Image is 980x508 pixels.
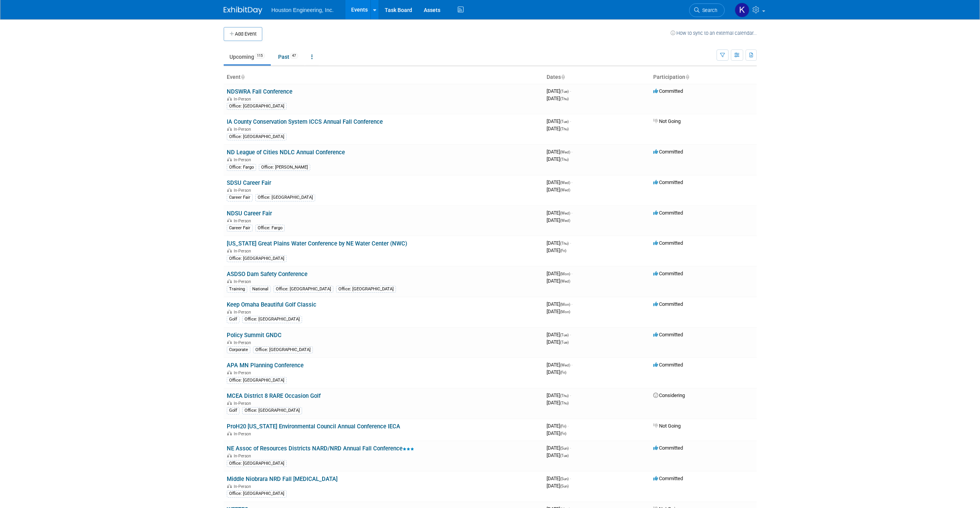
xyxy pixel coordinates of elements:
span: (Tue) [560,333,569,337]
img: In-Person Event [227,157,232,161]
span: In-Person [234,188,253,193]
span: [DATE] [547,126,569,131]
img: In-Person Event [227,401,232,405]
span: In-Person [234,484,253,489]
div: Office: [GEOGRAPHIC_DATA] [242,407,302,414]
th: Event [224,71,544,84]
div: Golf [227,316,239,323]
span: - [570,118,571,124]
span: (Tue) [560,89,569,94]
div: Office: [GEOGRAPHIC_DATA] [227,255,287,262]
span: In-Person [234,401,253,406]
span: 115 [255,53,265,59]
div: Office: Fargo [227,164,256,171]
img: In-Person Event [227,340,232,344]
div: Office: [GEOGRAPHIC_DATA] [336,286,396,293]
span: (Thu) [560,157,569,162]
div: Office: [GEOGRAPHIC_DATA] [227,103,287,110]
span: (Tue) [560,340,569,344]
span: (Mon) [560,310,570,314]
span: - [571,179,572,185]
span: Committed [653,445,683,451]
span: (Thu) [560,97,569,101]
a: SDSU Career Fair [227,179,271,186]
span: (Fri) [560,370,566,375]
span: In-Person [234,340,253,345]
span: [DATE] [547,95,569,101]
span: [DATE] [547,400,569,406]
img: In-Person Event [227,218,232,222]
span: Committed [653,332,683,338]
span: [DATE] [547,309,570,314]
span: (Mon) [560,272,570,276]
img: In-Person Event [227,453,232,457]
span: [DATE] [547,392,571,398]
div: Office: [GEOGRAPHIC_DATA] [273,286,333,293]
span: In-Person [234,97,253,102]
span: In-Person [234,249,253,254]
div: National [250,286,271,293]
span: - [571,362,572,368]
div: Office: [PERSON_NAME] [259,164,310,171]
span: - [570,476,571,481]
span: In-Person [234,157,253,162]
div: Office: [GEOGRAPHIC_DATA] [227,133,287,140]
span: [DATE] [547,332,571,338]
span: In-Person [234,310,253,315]
span: (Wed) [560,279,570,283]
span: (Wed) [560,218,570,223]
span: (Thu) [560,241,569,245]
th: Dates [544,71,650,84]
div: Career Fair [227,225,253,232]
span: (Wed) [560,363,570,367]
img: In-Person Event [227,431,232,435]
div: Corporate [227,346,250,353]
span: [DATE] [547,88,571,94]
span: - [571,149,572,155]
span: Considering [653,392,685,398]
span: [DATE] [547,217,570,223]
span: (Sun) [560,484,569,488]
span: [DATE] [547,210,572,216]
span: Committed [653,271,683,276]
a: Sort by Participation Type [685,74,689,80]
span: [DATE] [547,156,569,162]
span: - [571,210,572,216]
a: Sort by Start Date [561,74,565,80]
span: Not Going [653,118,681,124]
a: MCEA District 8 RARE Occasion Golf [227,392,321,399]
a: ProH20 [US_STATE] Environmental Council Annual Conference IECA [227,423,400,430]
div: Office: [GEOGRAPHIC_DATA] [242,316,302,323]
span: Committed [653,362,683,368]
a: How to sync to an external calendar... [671,30,757,36]
span: (Wed) [560,181,570,185]
span: [DATE] [547,278,570,284]
span: Committed [653,301,683,307]
span: (Tue) [560,119,569,124]
span: (Wed) [560,211,570,215]
div: Office: [GEOGRAPHIC_DATA] [227,490,287,497]
span: (Fri) [560,424,566,428]
img: In-Person Event [227,249,232,252]
a: [US_STATE] Great Plains Water Conference by NE Water Center (NWC) [227,240,407,247]
span: (Fri) [560,431,566,436]
a: Past47 [272,49,304,64]
span: Committed [653,149,683,155]
span: (Tue) [560,453,569,458]
span: Committed [653,88,683,94]
span: [DATE] [547,247,566,253]
span: (Thu) [560,394,569,398]
span: [DATE] [547,362,572,368]
span: - [570,445,571,451]
span: - [570,240,571,246]
img: In-Person Event [227,97,232,101]
span: [DATE] [547,369,566,375]
img: In-Person Event [227,279,232,283]
a: APA MN Planning Conference [227,362,304,369]
a: Sort by Event Name [241,74,245,80]
span: (Thu) [560,401,569,405]
span: (Wed) [560,188,570,192]
img: In-Person Event [227,127,232,131]
span: [DATE] [547,476,571,481]
span: - [570,332,571,338]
